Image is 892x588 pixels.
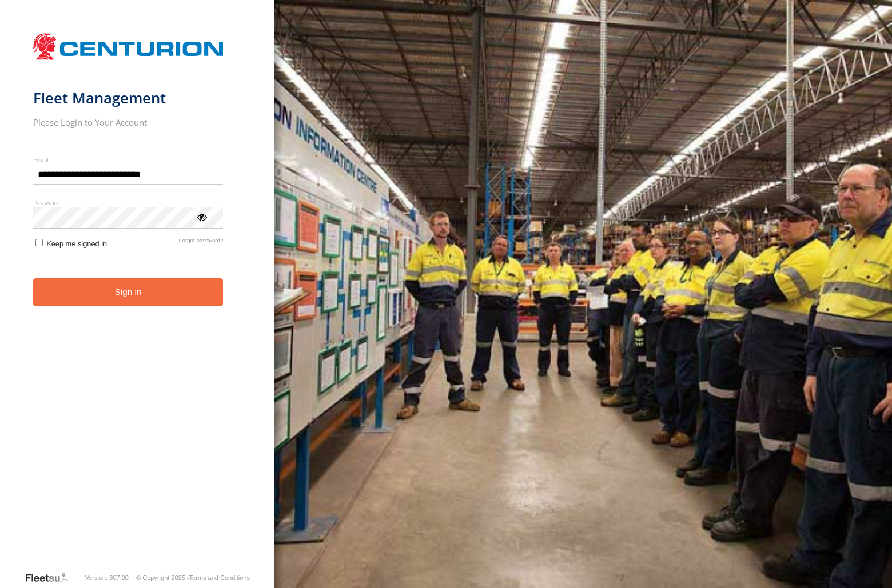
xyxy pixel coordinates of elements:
[33,198,224,207] label: Password
[33,117,224,128] h2: Please Login to Your Account
[33,155,224,164] label: Email
[33,27,242,571] form: main
[136,574,250,581] div: © Copyright 2025 -
[179,237,224,248] a: Forgot password?
[25,572,77,583] a: Visit our Website
[33,278,224,306] button: Sign in
[189,574,250,581] a: Terms and Conditions
[46,239,107,248] span: Keep me signed in
[35,239,43,246] input: Keep me signed in
[33,89,224,107] h1: Fleet Management
[33,32,224,61] img: Centurion Transport
[196,211,207,222] div: ViewPassword
[85,574,129,581] div: Version: 307.00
